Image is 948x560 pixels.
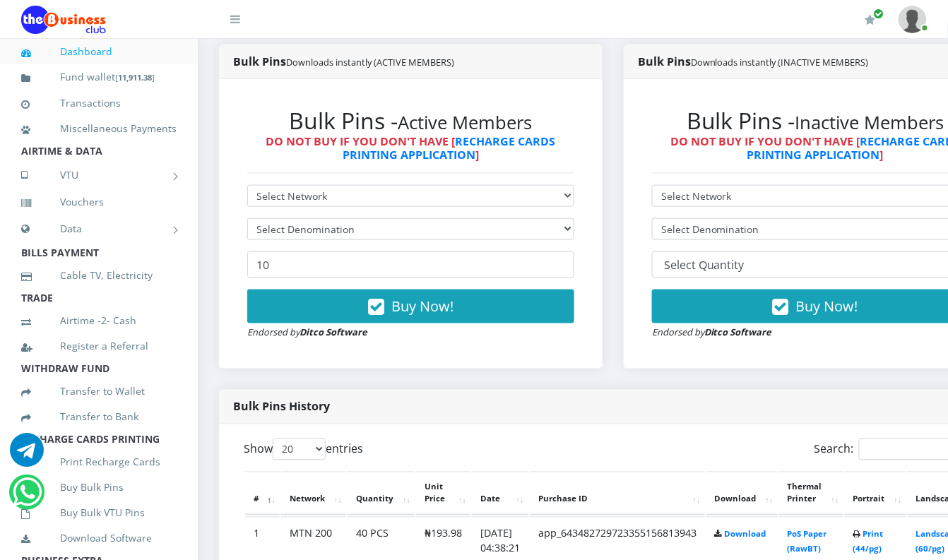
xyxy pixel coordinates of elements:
[21,522,177,554] a: Download Software
[398,110,533,135] small: Active Members
[21,471,177,504] a: Buy Bulk Pins
[233,54,454,69] strong: Bulk Pins
[416,472,470,516] th: Unit Price: activate to sort column ascending
[704,326,772,339] strong: Ditco Software
[795,110,944,135] small: Inactive Members
[247,326,367,339] small: Endorsed by
[281,472,346,516] th: Network: activate to sort column ascending
[779,472,843,516] th: Thermal Printer: activate to sort column ascending
[472,472,528,516] th: Date: activate to sort column ascending
[21,6,106,34] img: Logo
[21,35,177,68] a: Dashboard
[865,14,876,25] i: Renew/Upgrade Subscription
[21,112,177,145] a: Miscellaneous Payments
[874,8,884,19] span: Renew/Upgrade Subscription
[233,399,330,415] strong: Bulk Pins History
[652,326,772,339] small: Endorsed by
[273,439,326,460] select: Showentries
[21,211,177,246] a: Data
[247,251,574,278] input: Enter Quantity
[244,439,363,460] label: Show entries
[247,107,574,134] h2: Bulk Pins -
[300,326,367,339] strong: Ditco Software
[348,472,415,516] th: Quantity: activate to sort column ascending
[266,133,556,162] strong: DO NOT BUY IF YOU DON'T HAVE [ ]
[13,486,42,509] a: Chat for support
[391,297,454,316] span: Buy Now!
[21,61,177,94] a: Fund wallet[11,911.38]
[706,472,778,516] th: Download: activate to sort column ascending
[21,259,177,292] a: Cable TV, Electricity
[530,472,705,516] th: Purchase ID: activate to sort column ascending
[691,56,869,68] small: Downloads instantly (INACTIVE MEMBERS)
[21,400,177,433] a: Transfer to Bank
[245,472,280,516] th: #: activate to sort column descending
[725,529,766,540] a: Download
[21,330,177,362] a: Register a Referral
[286,56,454,68] small: Downloads instantly (ACTIVE MEMBERS)
[343,133,556,162] a: RECHARGE CARDS PRINTING APPLICATION
[21,304,177,337] a: Airtime -2- Cash
[796,297,858,316] span: Buy Now!
[853,529,884,555] a: Print (44/pg)
[118,72,152,83] b: 11,911.38
[21,87,177,119] a: Transactions
[10,443,44,467] a: Chat for support
[899,6,927,33] img: User
[788,529,827,555] a: PoS Paper (RawBT)
[21,446,177,478] a: Print Recharge Cards
[21,496,177,529] a: Buy Bulk VTU Pins
[247,290,574,323] button: Buy Now!
[638,54,869,69] strong: Bulk Pins
[115,72,155,83] small: [ ]
[21,186,177,218] a: Vouchers
[21,157,177,193] a: VTU
[21,375,177,407] a: Transfer to Wallet
[845,472,906,516] th: Portrait: activate to sort column ascending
